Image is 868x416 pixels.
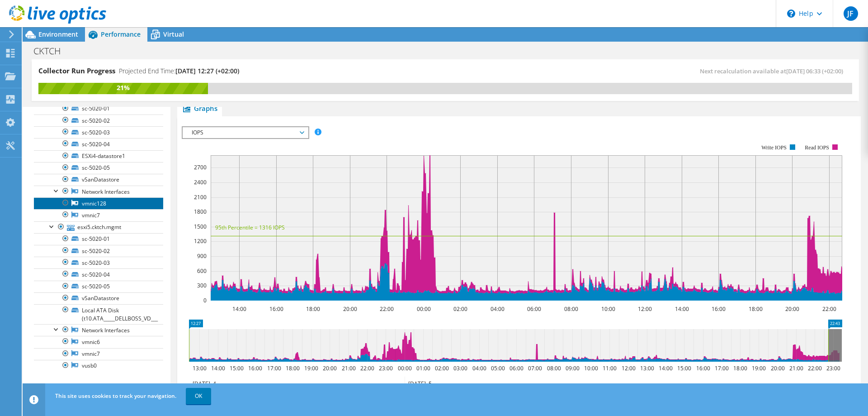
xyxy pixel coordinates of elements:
text: 05:00 [491,364,505,372]
text: 15:00 [230,364,244,372]
text: 1200 [194,237,207,245]
text: 04:00 [472,364,486,372]
a: sc-5020-04 [34,138,163,150]
text: 10:00 [584,364,598,372]
text: 22:00 [360,364,374,372]
a: vmnic7 [34,348,163,360]
span: IOPS [187,127,303,138]
a: esxi5.cktch.mgmt [34,221,163,233]
text: 18:00 [286,364,300,372]
a: sc-5020-05 [34,162,163,174]
text: 19:00 [304,364,318,372]
text: 21:00 [789,364,803,372]
text: 16:00 [269,305,283,313]
a: sc-5020-02 [34,115,163,126]
span: This site uses cookies to track your navigation. [55,392,176,400]
text: 2700 [194,163,207,171]
a: vmnic6 [34,336,163,348]
a: Network Interfaces [34,324,163,336]
text: 22:00 [822,305,836,313]
a: sc-5020-03 [34,126,163,138]
text: 12:00 [622,364,636,372]
a: vSanDatastore [34,292,163,304]
span: [DATE] 12:27 (+02:00) [175,67,239,75]
text: 10:00 [601,305,615,313]
a: vmnic7 [34,209,163,221]
a: sc-5020-04 [34,268,163,280]
text: 14:00 [232,305,246,313]
text: 2100 [194,193,207,201]
a: sc-5020-02 [34,245,163,257]
text: 1800 [194,208,207,215]
span: Next recalculation available at [700,67,848,75]
text: 23:00 [379,364,393,372]
text: 13:00 [640,364,654,372]
a: Network Interfaces [34,186,163,197]
text: 23:00 [826,364,840,372]
text: 20:00 [343,305,357,313]
text: 22:00 [808,364,822,372]
span: Graphs [182,104,217,113]
text: 20:00 [771,364,785,372]
h1: CKTCH [29,46,75,56]
a: vmnic128 [34,197,163,209]
text: 95th Percentile = 1316 IOPS [215,224,285,231]
text: 08:00 [564,305,578,313]
a: vusb0 [34,360,163,372]
text: 22:00 [380,305,394,313]
span: [DATE] 06:33 (+02:00) [786,67,843,75]
text: 08:00 [547,364,561,372]
text: 18:00 [306,305,320,313]
text: 11:00 [603,364,617,372]
span: Performance [101,30,141,38]
text: 02:00 [453,305,467,313]
text: 300 [197,282,207,289]
text: 03:00 [453,364,467,372]
text: 900 [197,252,207,260]
text: 00:00 [417,305,431,313]
text: 13:00 [193,364,207,372]
text: 07:00 [528,364,542,372]
text: 16:00 [696,364,710,372]
a: sc-5020-05 [34,281,163,292]
a: sc-5020-03 [34,257,163,268]
span: JF [844,6,858,21]
text: 16:00 [712,305,726,313]
text: 20:00 [323,364,337,372]
text: 12:00 [638,305,652,313]
text: 06:00 [509,364,524,372]
h4: Projected End Time: [119,66,239,76]
a: sc-5020-01 [34,233,163,245]
text: 19:00 [752,364,766,372]
text: 01:00 [416,364,430,372]
a: ESXi4-datastore1 [34,150,163,162]
text: 1500 [194,223,207,230]
text: 06:00 [527,305,541,313]
text: 0 [203,296,207,304]
text: 18:00 [733,364,747,372]
text: 00:00 [398,364,412,372]
text: 2400 [194,178,207,186]
a: OK [186,388,211,404]
span: Virtual [163,30,184,38]
text: 600 [197,267,207,275]
text: 14:00 [659,364,673,372]
div: 21% [38,83,208,93]
svg: \n [787,10,795,18]
text: 20:00 [785,305,799,313]
text: 14:00 [675,305,689,313]
text: 16:00 [248,364,262,372]
text: 14:00 [211,364,225,372]
a: Local ATA Disk (t10.ATA_____DELLBOSS_VD___ [34,304,163,324]
text: 21:00 [342,364,356,372]
span: Environment [38,30,78,38]
text: 04:00 [491,305,505,313]
text: 17:00 [715,364,729,372]
text: 09:00 [566,364,580,372]
text: 17:00 [267,364,281,372]
a: sc-5020-01 [34,103,163,115]
text: 18:00 [749,305,763,313]
text: 15:00 [677,364,691,372]
a: vSanDatastore [34,174,163,186]
text: Read IOPS [805,144,830,151]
